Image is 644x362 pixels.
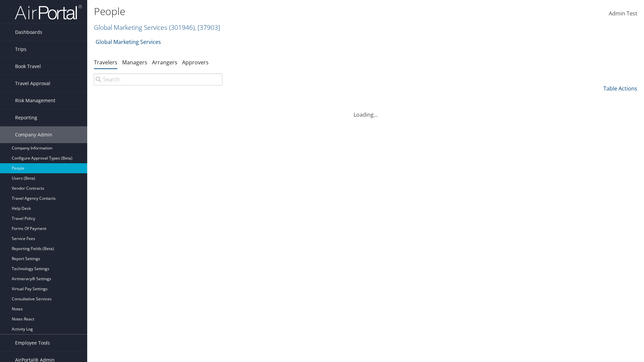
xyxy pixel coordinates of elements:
span: Admin Test [609,10,637,17]
a: Admin Test [609,3,637,24]
div: Loading... [94,103,637,119]
a: Table Actions [603,85,637,92]
span: Book Travel [15,58,41,75]
span: Trips [15,41,26,58]
span: Reporting [15,109,37,126]
a: Global Marketing Services [96,35,161,49]
a: Travelers [94,59,117,66]
span: ( 301946 ) [169,23,195,32]
a: Managers [122,59,147,66]
span: Company Admin [15,126,52,143]
span: , [ 37903 ] [195,23,220,32]
a: Arrangers [152,59,177,66]
span: Risk Management [15,92,55,109]
span: Employee Tools [15,335,50,351]
span: Dashboards [15,24,42,41]
h1: People [94,4,456,18]
img: airportal-logo.png [15,4,82,20]
a: Global Marketing Services [94,23,220,32]
a: Approvers [182,59,209,66]
input: Search [94,73,222,85]
span: Travel Approval [15,75,50,92]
